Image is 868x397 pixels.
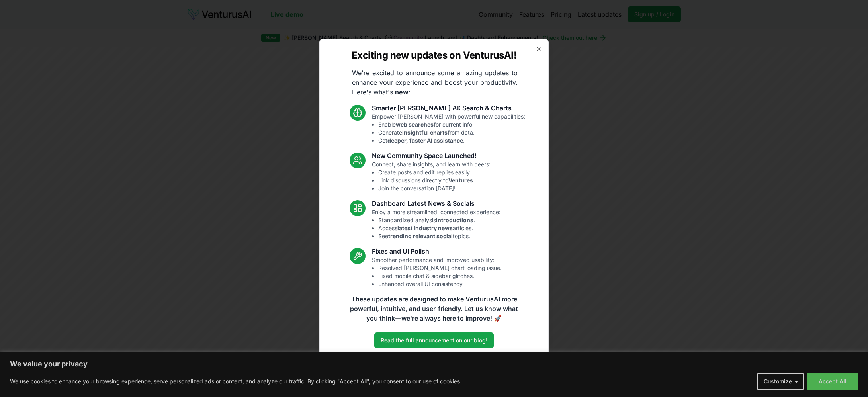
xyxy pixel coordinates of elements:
[372,160,491,192] p: Connect, share insights, and learn with peers:
[372,256,502,288] p: Smoother performance and improved usability:
[402,129,448,136] strong: insightful charts
[378,129,525,137] li: Generate from data.
[378,264,502,272] li: Resolved [PERSON_NAME] chart loading issue.
[396,121,434,128] strong: web searches
[374,332,494,348] a: Read the full announcement on our blog!
[397,225,453,231] strong: latest industry news
[388,233,453,239] strong: trending relevant social
[395,88,409,96] strong: new
[372,151,491,160] h3: New Community Space Launched!
[378,121,525,129] li: Enable for current info.
[346,68,524,97] p: We're excited to announce some amazing updates to enhance your experience and boost your producti...
[378,168,491,176] li: Create posts and edit replies easily.
[345,294,523,323] p: These updates are designed to make VenturusAI more powerful, intuitive, and user-friendly. Let us...
[372,246,502,256] h3: Fixes and UI Polish
[436,217,473,223] strong: introductions
[387,137,463,144] strong: deeper, faster AI assistance
[352,49,516,62] h2: Exciting new updates on VenturusAI!
[378,272,502,280] li: Fixed mobile chat & sidebar glitches.
[378,176,491,184] li: Link discussions directly to .
[372,113,525,145] p: Empower [PERSON_NAME] with powerful new capabilities:
[378,216,500,224] li: Standardized analysis .
[372,208,500,240] p: Enjoy a more streamlined, connected experience:
[378,137,525,145] li: Get .
[372,199,500,208] h3: Dashboard Latest News & Socials
[378,232,500,240] li: See topics.
[372,103,525,113] h3: Smarter [PERSON_NAME] AI: Search & Charts
[448,177,473,184] strong: Ventures
[378,224,500,232] li: Access articles.
[378,184,491,192] li: Join the conversation [DATE]!
[378,280,502,288] li: Enhanced overall UI consistency.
